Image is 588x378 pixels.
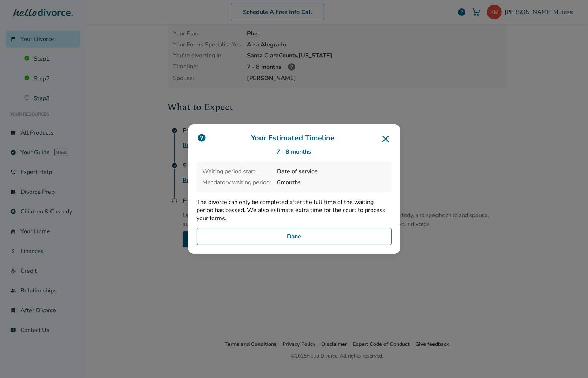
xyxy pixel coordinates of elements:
[203,178,271,186] span: Mandatory waiting period:
[203,167,271,175] span: Waiting period start:
[277,167,386,175] span: Date of service
[551,343,588,378] iframe: Chat Widget
[197,133,206,143] img: icon
[197,198,392,222] p: The divorce can only be completed after the full time of the waiting period has passed. We also e...
[197,148,392,156] div: 7 - 8 months
[197,228,392,245] button: Done
[277,178,386,186] span: 6 months
[197,133,392,145] h3: Your Estimated Timeline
